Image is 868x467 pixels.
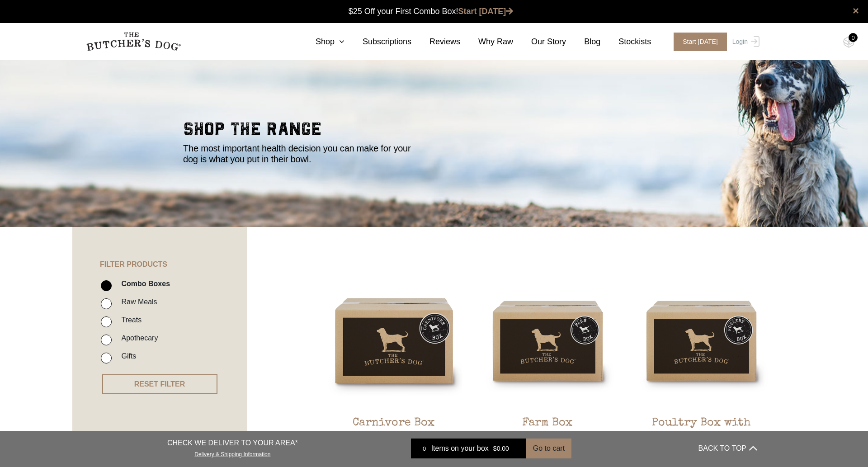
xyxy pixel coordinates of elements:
a: Blog [566,36,600,48]
a: 0 Items on your box $0.00 [411,439,526,458]
a: Stockists [600,36,651,48]
h2: Carnivore Box [325,416,462,459]
div: 0 [418,444,431,453]
p: CHECK WE DELIVER TO YOUR AREA* [167,438,298,448]
a: Farm BoxFarm Box [479,272,616,459]
h2: shop the range [183,120,685,143]
span: $ [493,445,497,452]
bdi: 0.00 [493,445,509,452]
button: RESET FILTER [102,374,217,394]
img: Farm Box [479,272,616,409]
label: Gifts [117,350,136,362]
label: Treats [117,314,142,326]
a: Start [DATE] [458,7,514,16]
a: Delivery & Shipping Information [194,449,270,458]
div: 0 [849,33,858,42]
a: Carnivore BoxCarnivore Box [325,272,462,459]
a: Our Story [513,36,566,48]
span: Items on your box [431,443,489,454]
a: Poultry Box with Chicken TreatsPoultry Box with Chicken Treats [633,272,770,459]
a: Shop [297,36,344,48]
a: Login [730,33,759,51]
img: TBD_Cart-Empty.png [843,36,854,48]
h2: Poultry Box with Chicken Treats [633,416,770,459]
h2: Farm Box [479,416,616,459]
a: Why Raw [460,36,513,48]
label: Apothecary [117,332,158,344]
img: Poultry Box with Chicken Treats [633,272,770,409]
a: Subscriptions [344,36,411,48]
p: The most important health decision you can make for your dog is what you put in their bowl. [183,143,423,165]
button: BACK TO TOP [698,438,757,459]
a: Start [DATE] [665,33,730,51]
h4: FILTER PRODUCTS [72,227,247,269]
button: Go to cart [526,439,571,458]
img: Carnivore Box [325,272,462,409]
span: Start [DATE] [674,33,727,51]
label: Combo Boxes [117,278,170,290]
a: Reviews [411,36,460,48]
a: close [853,5,859,16]
label: Raw Meals [117,296,157,308]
